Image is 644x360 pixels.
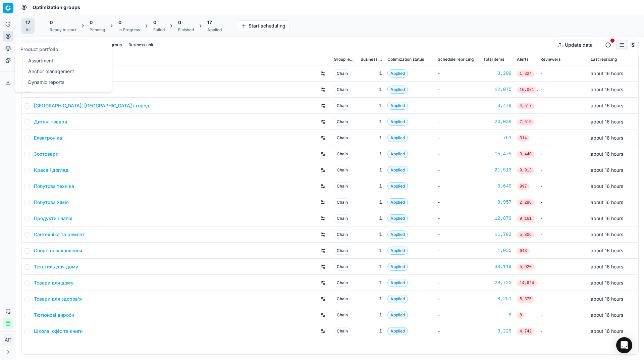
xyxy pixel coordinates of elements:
a: 3,957 [483,199,512,206]
span: Applied [387,69,408,78]
span: Applied [387,134,408,142]
div: 24,038 [483,118,512,125]
a: 3,209 [483,70,512,77]
span: Chain [334,247,351,255]
span: about 16 hours [591,183,623,189]
span: 0 [153,19,156,26]
span: Applied [387,247,408,255]
td: - [538,275,588,291]
span: about 16 hours [591,312,623,318]
span: Group level [334,57,355,62]
td: - [435,98,481,114]
td: - [538,226,588,243]
span: Chain [334,166,351,174]
span: about 16 hours [591,70,623,76]
a: Побутова техніка [34,183,74,190]
span: about 16 hours [591,119,623,124]
span: 0 [118,19,121,26]
td: - [435,243,481,259]
span: Chain [334,214,351,222]
td: - [435,130,481,146]
a: Anchor management [25,67,104,76]
span: Applied [387,214,408,222]
span: about 16 hours [591,264,623,269]
div: 761 [483,135,512,141]
span: about 16 hours [591,151,623,157]
a: Зоотовари [34,151,58,157]
span: Applied [387,118,408,126]
span: 9,440 [517,151,534,158]
a: 21,513 [483,167,512,173]
td: - [435,275,481,291]
div: Applied [207,27,222,33]
div: 1 [361,167,382,173]
td: - [538,323,588,339]
div: 1 [361,215,382,222]
span: about 16 hours [591,87,623,92]
div: 1 [361,312,382,318]
div: Ready to start [50,27,76,33]
td: - [435,82,481,98]
div: 1,035 [483,247,512,254]
div: 1 [361,118,382,125]
td: - [538,162,588,178]
div: 1 [361,135,382,141]
span: Applied [387,102,408,110]
div: 1 [361,328,382,335]
a: 9 [483,312,512,318]
div: All [25,27,31,33]
td: - [435,146,481,162]
td: - [435,259,481,275]
div: 1 [361,247,382,254]
span: 1,324 [517,70,534,77]
nav: breadcrumb [33,4,80,11]
div: 1 [361,86,382,93]
span: 4,742 [517,328,534,335]
span: Chain [334,150,351,158]
span: Product portfolio [20,46,58,52]
span: about 16 hours [591,103,623,108]
span: Chain [334,311,351,319]
div: 1 [361,151,382,157]
span: Applied [387,182,408,190]
td: - [538,194,588,210]
span: 643 [517,248,530,254]
a: 15,475 [483,151,512,157]
a: 28,723 [483,279,512,286]
div: Open Intercom Messenger [616,337,632,353]
span: Applied [387,295,408,303]
a: [GEOGRAPHIC_DATA], [GEOGRAPHIC_DATA] і город [34,102,149,109]
td: - [538,146,588,162]
span: Last repricing [591,57,617,62]
span: 8 [517,312,525,319]
input: Search [34,42,55,48]
a: Побутова хімія [34,199,69,206]
span: 0 [50,19,53,26]
td: - [538,65,588,82]
a: Продукти і напої [34,215,72,222]
span: 7,515 [517,119,534,125]
span: about 16 hours [591,215,623,221]
span: 5,375 [517,296,534,303]
span: Applied [387,86,408,94]
div: 1 [361,231,382,238]
span: about 16 hours [591,135,623,141]
span: Chain [334,134,351,142]
td: - [435,194,481,210]
td: - [538,259,588,275]
td: - [435,162,481,178]
span: Applied [387,150,408,158]
div: 1 [361,263,382,270]
span: Chain [334,69,351,78]
span: Schedule repricing [438,57,474,62]
a: 11,702 [483,231,512,238]
span: Chain [334,295,351,303]
span: Chain [334,327,351,335]
span: about 16 hours [591,199,623,205]
div: Finished [178,27,194,33]
td: - [435,210,481,226]
a: 8,479 [483,102,512,109]
a: Dynamic reports [25,78,104,87]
